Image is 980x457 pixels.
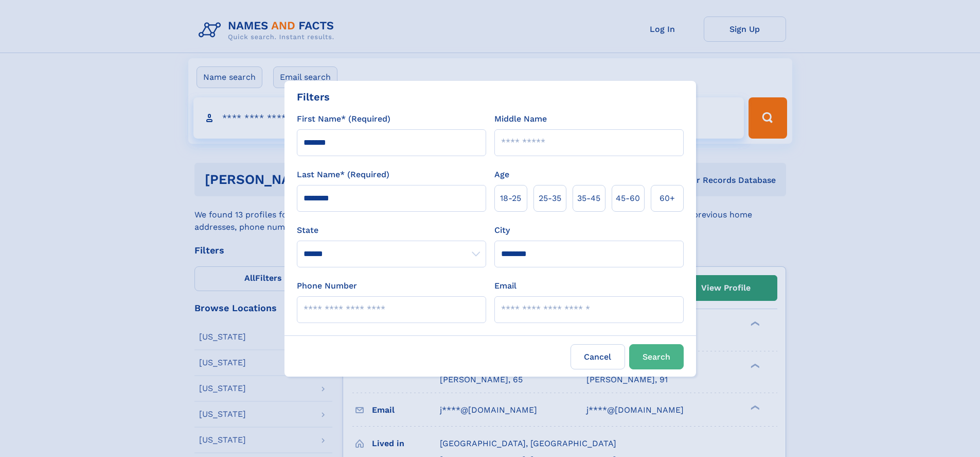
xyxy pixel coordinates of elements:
[494,113,547,125] label: Middle Name
[297,168,389,181] label: Last Name* (Required)
[297,280,357,292] label: Phone Number
[660,192,675,205] span: 60+
[500,192,521,205] span: 18‑25
[494,224,510,236] label: City
[494,168,509,181] label: Age
[539,192,561,205] span: 25‑35
[629,344,684,369] button: Search
[577,192,600,205] span: 35‑45
[297,113,390,125] label: First Name* (Required)
[616,192,640,205] span: 45‑60
[494,280,516,292] label: Email
[297,224,486,236] label: State
[571,344,625,369] label: Cancel
[297,89,330,105] div: Filters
